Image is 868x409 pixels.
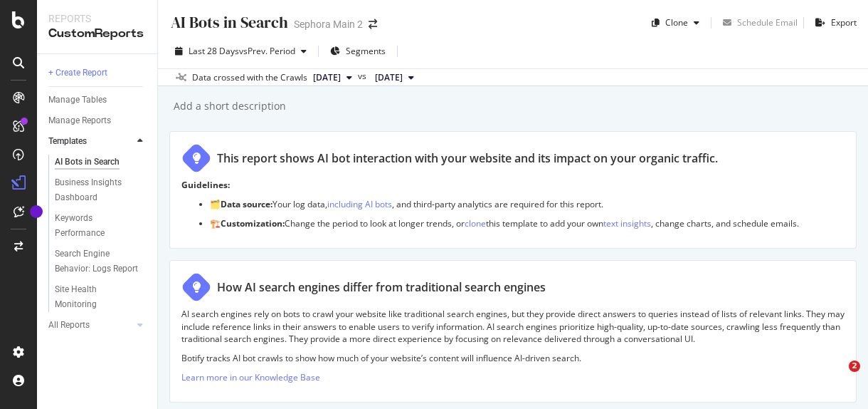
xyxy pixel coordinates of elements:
[307,69,358,86] button: [DATE]
[48,93,107,108] div: Manage Tables
[48,318,133,333] a: All Reports
[358,70,369,83] span: vs
[465,217,486,229] a: clone
[48,26,146,42] div: CustomReports
[369,69,420,86] button: [DATE]
[327,198,392,210] a: including AI bots
[169,260,857,403] div: How AI search engines differ from traditional search enginesAI search engines rely on bots to cra...
[603,217,651,229] a: text insights
[737,16,798,29] div: Schedule Email
[665,16,688,29] div: Clone
[48,66,107,81] div: + Create Report
[48,113,111,128] div: Manage Reports
[221,217,285,229] strong: Customization:
[239,45,295,57] span: vs Prev. Period
[169,131,857,249] div: This report shows AI bot interaction with your website and its impact on your organic traffic.Gui...
[55,155,147,170] a: AI Bots in Search
[646,11,705,34] button: Clone
[48,134,87,149] div: Templates
[849,361,860,372] span: 2
[313,71,341,84] span: 2025 Oct. 9th
[181,371,320,383] a: Learn more in our Knowledge Base
[169,11,288,33] div: AI Bots in Search
[48,66,147,81] a: + Create Report
[172,99,286,113] div: Add a short description
[189,45,239,57] span: Last 28 Days
[192,71,307,84] div: Data crossed with the Crawls
[217,279,546,296] div: How AI search engines differ from traditional search engines
[55,282,134,312] div: Site Health Monitoring
[346,45,386,57] span: Segments
[810,11,857,34] button: Export
[169,40,312,63] button: Last 28 DaysvsPrev. Period
[48,93,147,108] a: Manage Tables
[181,179,230,191] strong: Guidelines:
[55,282,147,312] a: Site Health Monitoring
[294,17,363,31] div: Sephora Main 2
[48,134,133,149] a: Templates
[55,175,137,205] div: Business Insights Dashboard
[48,318,90,333] div: All Reports
[217,150,718,167] div: This report shows AI bot interaction with your website and its impact on your organic traffic.
[48,113,147,128] a: Manage Reports
[831,16,857,29] div: Export
[210,198,845,210] p: 🗂️ Your log data, , and third-party analytics are required for this report.
[48,11,146,26] div: Reports
[55,211,147,241] a: Keywords Performance
[369,19,377,29] div: arrow-right-arrow-left
[55,175,147,205] a: Business Insights Dashboard
[55,247,147,276] a: Search Engine Behavior: Logs Report
[55,247,139,276] div: Search Engine Behavior: Logs Report
[221,198,272,210] strong: Data source:
[717,11,798,34] button: Schedule Email
[181,352,845,364] p: Botify tracks AI bot crawls to show how much of your website’s content will influence AI-driven s...
[55,155,120,170] div: AI Bots in Search
[820,361,854,395] iframe: Intercom live chat
[55,211,134,241] div: Keywords Performance
[181,308,845,344] p: AI search engines rely on bots to crawl your website like traditional search engines, but they pr...
[210,217,845,229] p: 🏗️ Change the period to look at longer trends, or this template to add your own , change charts, ...
[30,205,43,218] div: Tooltip anchor
[324,40,391,63] button: Segments
[375,71,403,84] span: 2025 Sep. 11th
